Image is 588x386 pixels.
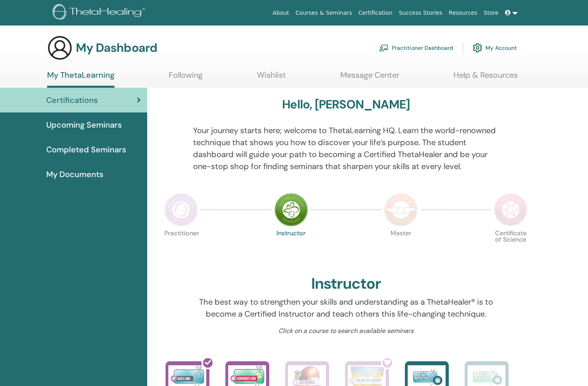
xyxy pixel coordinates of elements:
h2: Instructor [311,275,381,293]
img: Practitioner [164,193,198,226]
span: Certifications [46,94,98,106]
img: Instructor [274,193,308,226]
h3: My Dashboard [76,41,157,55]
p: Practitioner [164,230,198,264]
a: Store [481,6,502,20]
a: Message Center [340,70,399,86]
img: Certificate of Science [494,193,527,226]
a: My ThetaLearning [47,70,114,88]
span: Completed Seminars [46,144,126,156]
img: logo.png [53,4,148,22]
a: Following [169,70,203,86]
span: Upcoming Seminars [46,119,122,131]
img: generic-user-icon.jpg [47,35,73,61]
h3: Hello, [PERSON_NAME] [282,97,410,112]
a: Help & Resources [454,70,518,86]
a: Practitioner Dashboard [379,39,453,57]
a: My Account [473,39,517,57]
a: Certification [355,6,395,20]
p: Certificate of Science [494,230,527,264]
p: Click on a course to search available seminars [193,326,499,336]
p: Your journey starts here; welcome to ThetaLearning HQ. Learn the world-renowned technique that sh... [193,124,499,172]
a: Wishlist [257,70,286,86]
p: Master [384,230,418,264]
img: chalkboard-teacher.svg [379,44,389,51]
p: The best way to strengthen your skills and understanding as a ThetaHealer® is to become a Certifi... [193,296,499,320]
img: cog.svg [473,41,482,55]
img: Master [384,193,418,226]
a: Resources [446,6,481,20]
span: My Documents [46,168,103,180]
a: About [269,6,292,20]
p: Instructor [274,230,308,264]
a: Success Stories [396,6,446,20]
a: Courses & Seminars [292,6,355,20]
